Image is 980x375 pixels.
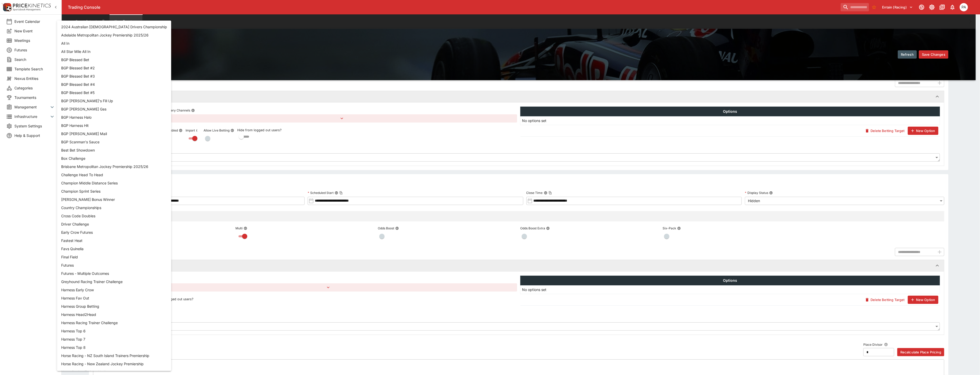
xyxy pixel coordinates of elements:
[57,245,171,253] li: Favs Quinella
[57,80,171,88] li: BGP Blessed Bet #4
[57,31,171,39] li: Adelaide Metropolitan Jockey Premiership 2025/26
[57,72,171,80] li: BGP Blessed Bet #3
[57,179,171,187] li: Champion Middle Distance Series
[57,261,171,269] li: Futures
[57,360,171,368] li: Horse Racing - New Zealand Jockey Premiership
[57,236,171,245] li: Fastest Heat
[57,55,171,64] li: BGP Blessed Bet
[57,335,171,343] li: Harness Top 7
[57,277,171,286] li: Greyhound Racing Trainer Challenge
[57,162,171,171] li: Brisbane Metropolitan Jockey Premiership 2025/26
[57,146,171,154] li: Best Bet Showdown
[57,310,171,318] li: Harness Head2Head
[57,47,171,55] li: All Star Mile All In
[57,286,171,294] li: Harness Early Crow
[57,154,171,162] li: Box Challenge
[57,138,171,146] li: BGP Scanman's Sauce
[57,351,171,360] li: Horse Racing - NZ South Island Trainers Premiership
[57,23,171,31] li: 2024 Australian [DEMOGRAPHIC_DATA] Drivers Championship
[57,129,171,138] li: BGP [PERSON_NAME] Mail
[57,88,171,97] li: BGP Blessed Bet #5
[57,113,171,121] li: BGP Harness Halo
[57,203,171,212] li: Country Championships
[57,195,171,203] li: [PERSON_NAME] Bonus Winner
[57,228,171,236] li: Early Crow Futures
[57,171,171,179] li: Challenge Head To Head
[57,105,171,113] li: BGP [PERSON_NAME] Gas
[57,343,171,351] li: Harness Top 8
[57,64,171,72] li: BGP Blessed Bet #2
[57,302,171,310] li: Harness Group Betting
[57,327,171,335] li: Harness Top 6
[57,294,171,302] li: Harness Fav Out
[57,187,171,195] li: Champion Sprint Series
[57,318,171,327] li: Harness Racing Trainer Challenge
[57,212,171,220] li: Cross Code Doubles
[57,269,171,277] li: Futures - Multiple Outcomes
[57,253,171,261] li: Final Field
[57,97,171,105] li: BGP [PERSON_NAME]'s Fill Up
[57,39,171,47] li: All In
[57,121,171,129] li: BGP Harness Hit
[57,220,171,228] li: Driver Challenge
